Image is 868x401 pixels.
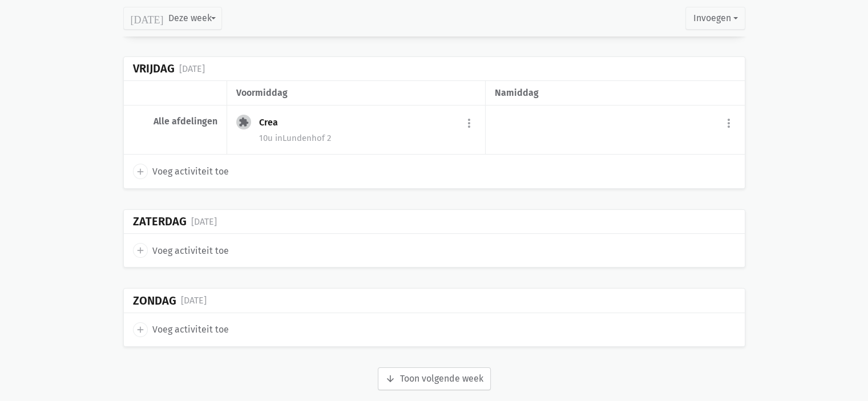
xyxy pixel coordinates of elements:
[236,86,476,100] div: voormiddag
[239,117,249,127] i: extension
[133,243,229,258] a: add Voeg activiteit toe
[495,86,735,100] div: namiddag
[152,322,229,337] span: Voeg activiteit toe
[133,164,229,179] a: add Voeg activiteit toe
[133,294,176,307] div: Zondag
[378,367,491,390] button: Toon volgende week
[135,167,146,177] i: add
[181,293,207,308] div: [DATE]
[385,374,395,384] i: arrow_downward
[152,244,229,258] span: Voeg activiteit toe
[275,133,331,143] span: Lundenhof 2
[133,62,175,75] div: Vrijdag
[133,215,187,228] div: Zaterdag
[133,322,229,337] a: add Voeg activiteit toe
[259,117,287,128] div: Crea
[152,164,229,179] span: Voeg activiteit toe
[191,214,217,229] div: [DATE]
[179,62,205,76] div: [DATE]
[275,133,282,143] span: in
[133,116,217,127] div: Alle afdelingen
[685,7,745,30] button: Invoegen
[131,13,164,23] i: [DATE]
[123,7,222,30] button: Deze week
[135,325,146,335] i: add
[259,133,273,143] span: 10u
[135,245,146,256] i: add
